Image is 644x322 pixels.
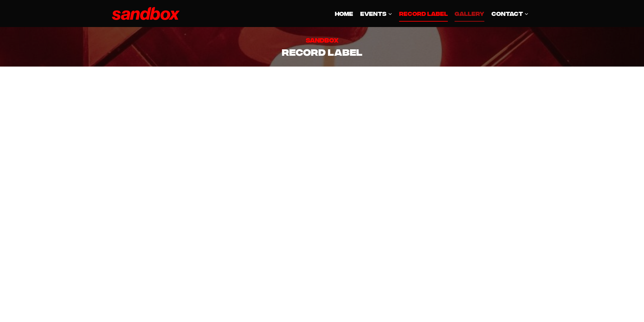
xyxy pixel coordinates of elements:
a: HOME [331,5,356,22]
button: Child menu of EVENTS [357,5,396,22]
button: Child menu of CONTACT [488,5,532,22]
a: GALLERY [451,5,488,22]
iframe: Spotify Embed: CHUPO [112,75,532,126]
h2: Record Label [112,44,532,58]
a: Record Label [396,5,451,22]
img: Sandbox [112,7,180,20]
iframe: Spotify Embed: Focus [112,270,532,321]
nav: Primary Navigation [331,5,532,22]
iframe: Spotify Embed: Tearin&apos; Up My Heart [112,204,532,256]
iframe: Spotify Embed: HARD MF [112,140,532,191]
h6: Sandbox [112,35,532,44]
